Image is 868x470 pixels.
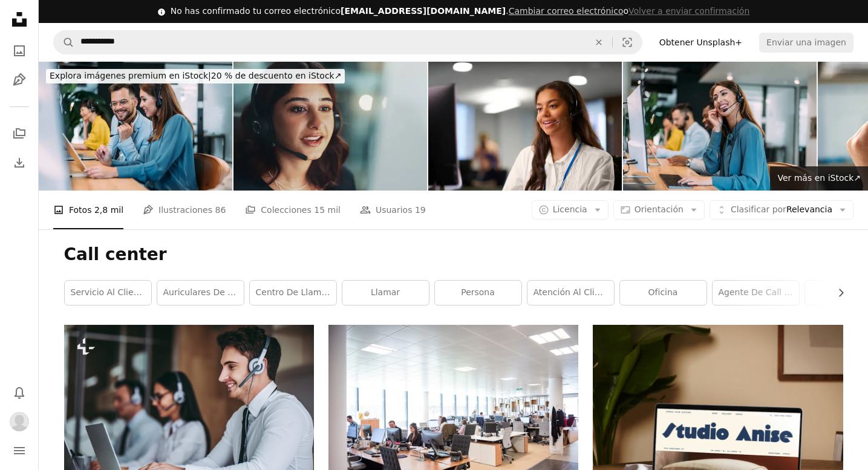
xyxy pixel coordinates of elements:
[50,71,341,80] span: 20 % de descuento en iStock ↗
[509,6,624,16] a: Cambiar correo electrónico
[7,68,31,92] a: Ilustraciones
[314,203,341,217] span: 15 mil
[435,281,521,305] a: persona
[527,281,614,305] a: Atención al cliente
[7,39,31,63] a: Fotos
[360,191,426,229] a: Usuarios 19
[830,281,843,305] button: desplazar lista a la derecha
[613,31,642,54] button: Búsqueda visual
[586,31,612,54] button: Borrar
[532,200,609,220] button: Licencia
[710,200,853,220] button: Clasificar porRelevancia
[623,62,817,191] img: Call center workers.
[143,191,226,229] a: Ilustraciones 86
[233,62,427,191] img: Servicio de atención al cliente, ordenador y mujer en la oficina por la noche para consulta de so...
[628,5,749,18] button: Volver a enviar confirmación
[613,200,705,220] button: Orientación
[7,151,31,175] a: Historial de descargas
[731,204,786,214] span: Clasificar por
[53,30,642,54] form: Encuentra imágenes en todo el sitio
[65,281,151,305] a: servicio al cliente
[39,62,352,91] a: Explora imágenes premium en iStock|20 % de descuento en iStock↗
[713,281,799,305] a: Agente de Call Center
[157,281,244,305] a: auriculares de casco
[64,244,843,266] h1: Call center
[245,191,341,229] a: Colecciones 15 mil
[777,173,861,183] span: Ver más en iStock ↗
[7,439,31,463] button: Menú
[7,410,31,434] button: Perfil
[770,166,868,191] a: Ver más en iStock↗
[64,403,314,414] a: ¿Cómo puedo ayudarle? Hermosas trabajadoras de centros de llamadas con auriculares trabajan en un...
[635,204,684,214] span: Orientación
[50,71,211,80] span: Explora imágenes premium en iStock |
[553,204,587,214] span: Licencia
[171,5,750,18] div: No has confirmado tu correo electrónico .
[250,281,336,305] a: Centro de llamadas
[7,380,31,405] button: Notificaciones
[328,403,578,414] a: mesa rectangular de madera marrón
[731,204,832,216] span: Relevancia
[10,412,29,431] img: Avatar del usuario Jairo Caballero
[341,6,506,16] span: [EMAIL_ADDRESS][DOMAIN_NAME]
[620,281,706,305] a: oficina
[509,6,750,16] span: o
[759,33,853,52] button: Enviar una imagen
[428,62,622,191] img: young woman working in customer service
[39,62,232,191] img: Call center workers.
[215,203,226,217] span: 86
[54,31,74,54] button: Buscar en Unsplash
[652,33,749,52] a: Obtener Unsplash+
[342,281,429,305] a: llamar
[415,203,426,217] span: 19
[7,122,31,146] a: Colecciones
